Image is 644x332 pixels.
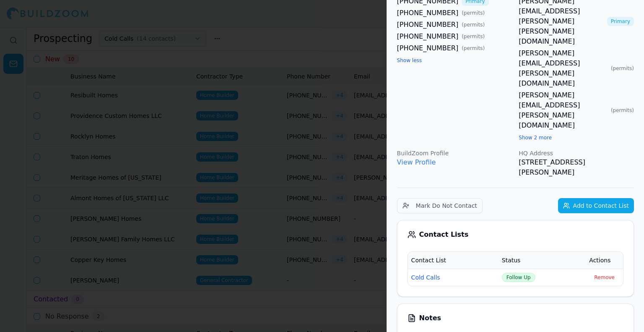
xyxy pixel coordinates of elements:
button: Mark Do Not Contact [397,198,483,213]
p: [STREET_ADDRESS][PERSON_NAME] [519,157,634,178]
a: [PHONE_NUMBER] [397,43,459,53]
span: ( permits ) [462,45,485,52]
button: Add to Contact List [558,198,634,213]
button: Remove [589,272,620,282]
a: [PHONE_NUMBER] [397,20,459,30]
button: Show less [397,57,422,64]
a: View Profile [397,158,436,166]
a: [PERSON_NAME][EMAIL_ADDRESS][PERSON_NAME][DOMAIN_NAME] [519,90,608,131]
th: Contact List [408,252,499,269]
span: ( permits ) [611,65,634,72]
button: Cold Calls [411,273,440,282]
th: Status [499,252,586,269]
span: ( permits ) [462,21,485,28]
p: BuildZoom Profile [397,149,512,157]
a: [PHONE_NUMBER] [397,31,459,42]
div: Notes [408,314,623,322]
span: ( permits ) [462,10,485,16]
span: Click to update status [502,273,535,282]
button: Show 2 more [519,134,552,141]
span: Primary [607,17,634,26]
div: Contact Lists [408,230,623,239]
a: [PHONE_NUMBER] [397,8,459,18]
span: ( permits ) [611,107,634,114]
span: ( permits ) [462,33,485,40]
a: [PERSON_NAME][EMAIL_ADDRESS][PERSON_NAME][DOMAIN_NAME] [519,48,608,89]
button: Follow Up [502,273,535,282]
th: Actions [586,252,623,269]
p: HQ Address [519,149,634,157]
